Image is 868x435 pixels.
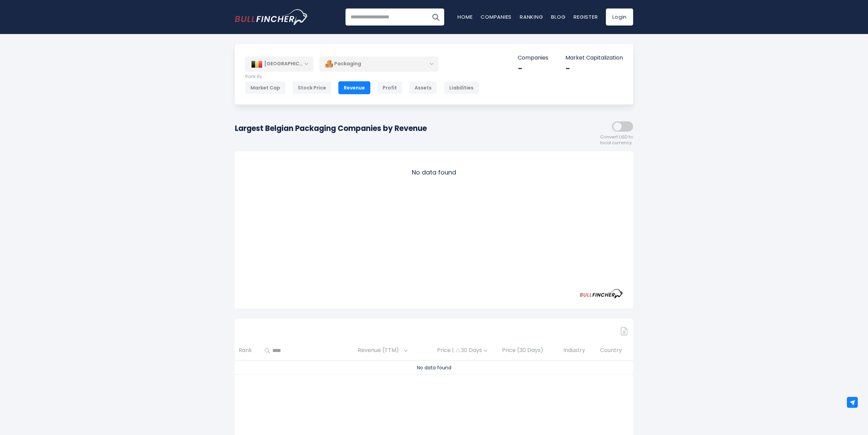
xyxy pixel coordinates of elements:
th: Price (30 Days) [498,341,560,361]
th: Country [596,341,633,361]
th: Rank [235,341,261,361]
div: Revenue [338,81,370,94]
div: Profit [377,81,402,94]
div: Market Cap [245,81,286,94]
div: Assets [409,81,437,94]
td: No data found [235,361,633,374]
a: Ranking [520,13,543,20]
span: Revenue (TTM) [358,345,402,356]
p: Market Capitalization [565,54,623,62]
div: Price | 30 Days [430,347,495,354]
div: [GEOGRAPHIC_DATA] [245,56,313,71]
a: Home [457,13,472,20]
div: - [565,63,623,74]
a: Companies [481,13,512,20]
a: Register [574,13,598,20]
img: Bullfincher logo [235,9,308,25]
div: Packaging [319,56,438,72]
a: Blog [551,13,565,20]
div: Liabilities [444,81,479,94]
h1: Largest Belgian Packaging Companies by Revenue [235,123,427,134]
button: Search [427,9,444,26]
p: Rank By [245,74,479,80]
div: No data found [245,162,623,183]
a: Go to homepage [235,9,308,25]
th: Industry [560,341,596,361]
div: Stock Price [292,81,332,94]
a: Login [606,9,633,26]
span: Convert USD to local currency [600,134,633,146]
p: Companies [518,54,548,62]
div: - [518,63,548,74]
